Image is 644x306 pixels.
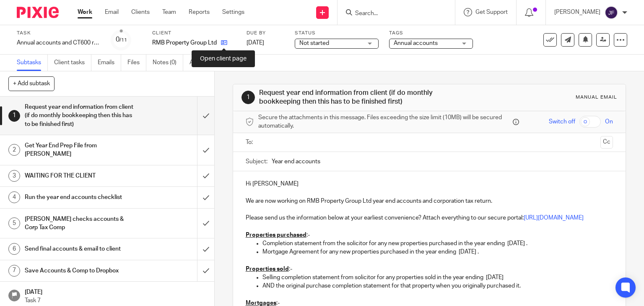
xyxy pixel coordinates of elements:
span: [DATE] [247,40,264,46]
u: Mortgages [246,300,276,306]
h1: WAITING FOR THE CLIENT [25,170,134,182]
a: Reports [189,8,210,16]
label: Due by [247,30,284,37]
p: Hi [PERSON_NAME] [246,180,613,188]
div: Manual email [576,94,617,101]
a: Subtasks [17,55,48,71]
div: Annual accounts and CT600 return - for Property Company [17,39,101,47]
div: 7 [8,265,20,277]
button: + Add subtask [8,76,55,91]
u: Properties sold [246,266,289,272]
p: Completion statement from the solicitor for any new properties purchased in the year ending [DATE] . [262,239,613,248]
p: :- [246,231,613,239]
a: Audit logs [190,55,222,71]
div: 0 [116,35,127,44]
p: Please send us the information below at your earliest convenience? Attach everything to our secur... [246,214,613,222]
span: Get Support [475,9,508,15]
label: Task [17,30,101,37]
img: svg%3E [605,6,618,19]
a: Team [162,8,176,16]
h1: Run the year end accounts checklist [25,191,134,204]
div: 6 [8,243,20,255]
input: Search [354,10,430,18]
span: On [605,118,613,126]
p: We are now working on RMB Property Group Ltd year end accounts and corporation tax return. [246,197,613,205]
h1: Send final accounts & email to client [25,243,134,255]
label: To: [246,138,255,146]
h1: [DATE] [25,286,206,296]
a: Client tasks [54,55,91,71]
u: Properties purchased [246,232,306,238]
label: Tags [389,30,473,37]
span: Annual accounts [394,40,438,46]
a: [URL][DOMAIN_NAME] [524,215,584,221]
div: 5 [8,217,20,229]
h1: Request year end information from client (if do monthly bookkeeping then this has to be finished ... [259,89,447,107]
div: 1 [8,110,20,122]
div: 3 [8,170,20,182]
span: Secure the attachments in this message. Files exceeding the size limit (10MB) will be secured aut... [258,113,511,131]
a: Clients [131,8,150,16]
p: Task 7 [25,296,206,305]
a: Files [127,55,146,71]
h1: Save Accounts & Comp to Dropbox [25,264,134,277]
p: [PERSON_NAME] [554,8,600,16]
p: AND the original purchase completion statement for that property when you originally purchased it. [262,282,613,290]
small: /11 [119,38,127,42]
p: :- [246,265,613,273]
label: Status [295,30,379,37]
div: 2 [8,144,20,156]
a: Email [105,8,119,16]
a: Settings [222,8,244,16]
label: Subject: [246,157,267,166]
a: Emails [98,55,121,71]
p: RMB Property Group Ltd [152,39,217,47]
p: Selling completion statement from solicitor for any properties sold in the year ending [DATE] [262,273,613,282]
p: Mortgage Agreement for any new properties purchased in the year ending [DATE] . [262,248,613,256]
label: Client [152,30,236,37]
h1: Request year end information from client (if do monthly bookkeeping then this has to be finished ... [25,101,134,131]
button: Cc [600,136,613,149]
a: Notes (0) [153,55,183,71]
h1: [PERSON_NAME] checks accounts & Corp Tax Comp [25,213,134,234]
span: Switch off [549,118,575,126]
span: Not started [299,40,329,46]
div: 4 [8,191,20,203]
img: Pixie [17,7,59,18]
h1: Get Year End Prep File from [PERSON_NAME] [25,139,134,161]
a: Work [78,8,92,16]
div: 1 [241,91,255,104]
